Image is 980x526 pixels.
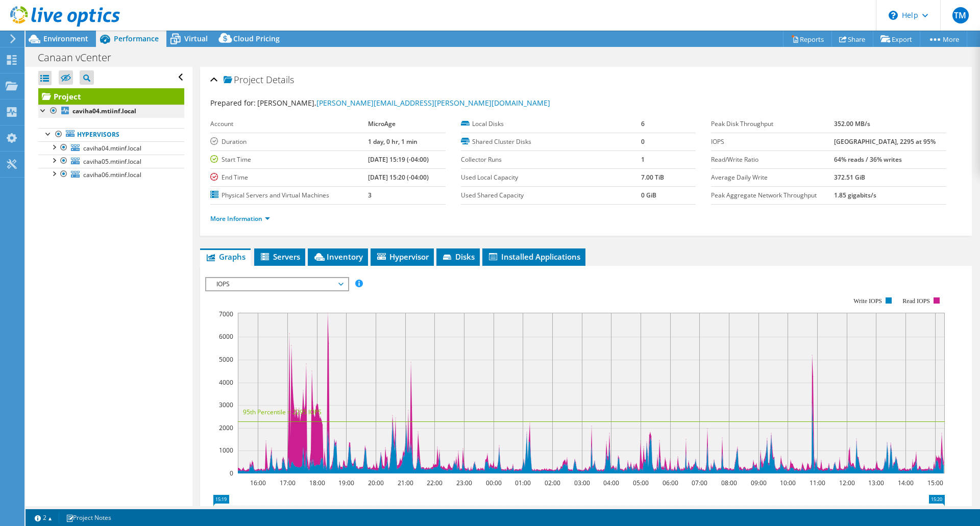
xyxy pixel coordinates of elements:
[376,252,429,262] span: Hypervisor
[266,73,294,86] span: Details
[83,144,141,153] span: caviha04.mtiinf.local
[927,479,943,487] text: 15:00
[487,252,580,262] span: Installed Applications
[711,172,834,183] label: Average Daily Write
[38,88,184,105] a: Project
[83,170,141,179] span: caviha06.mtiinf.local
[210,137,368,147] label: Duration
[211,278,342,290] span: IOPS
[398,479,413,487] text: 21:00
[205,252,246,262] span: Graphs
[574,479,590,487] text: 03:00
[210,98,256,108] label: Prepared for:
[219,332,233,341] text: 6000
[641,173,664,182] b: 7.00 TiB
[810,479,825,487] text: 11:00
[59,511,118,524] a: Project Notes
[780,479,796,487] text: 10:00
[603,479,619,487] text: 04:00
[28,511,59,524] a: 2
[834,155,902,164] b: 64% reads / 36% writes
[711,190,834,201] label: Peak Aggregate Network Throughput
[210,155,368,165] label: Start Time
[250,479,266,487] text: 16:00
[210,190,368,201] label: Physical Servers and Virtual Machines
[486,479,502,487] text: 00:00
[692,479,707,487] text: 07:00
[461,155,641,165] label: Collector Runs
[711,137,834,147] label: IOPS
[33,52,127,63] h1: Canaan vCenter
[898,479,914,487] text: 14:00
[663,479,678,487] text: 06:00
[868,479,884,487] text: 13:00
[210,119,368,129] label: Account
[259,252,300,262] span: Servers
[456,479,472,487] text: 23:00
[38,105,184,118] a: caviha04.mtiinf.local
[368,119,396,128] b: MicroAge
[257,98,550,108] span: [PERSON_NAME],
[834,191,876,199] b: 1.85 gigabits/s
[641,137,645,146] b: 0
[442,252,475,262] span: Disks
[641,119,645,128] b: 6
[233,34,280,43] span: Cloud Pricing
[368,137,418,146] b: 1 day, 0 hr, 1 min
[834,173,865,182] b: 372.51 GiB
[515,479,531,487] text: 01:00
[219,446,233,455] text: 1000
[461,137,641,147] label: Shared Cluster Disks
[853,297,882,305] text: Write IOPS
[219,378,233,387] text: 4000
[461,172,641,183] label: Used Local Capacity
[368,479,384,487] text: 20:00
[43,34,88,43] span: Environment
[243,408,322,416] text: 95th Percentile = 2295 IOPS
[38,155,184,168] a: caviha05.mtiinf.local
[230,469,233,478] text: 0
[889,11,898,20] svg: \n
[38,141,184,155] a: caviha04.mtiinf.local
[210,172,368,183] label: End Time
[783,31,832,47] a: Reports
[210,214,270,223] a: More Information
[83,157,141,166] span: caviha05.mtiinf.local
[711,119,834,129] label: Peak Disk Throughput
[834,137,936,146] b: [GEOGRAPHIC_DATA], 2295 at 95%
[316,98,550,108] a: [PERSON_NAME][EMAIL_ADDRESS][PERSON_NAME][DOMAIN_NAME]
[219,355,233,364] text: 5000
[461,190,641,201] label: Used Shared Capacity
[831,31,873,47] a: Share
[72,107,136,115] b: caviha04.mtiinf.local
[38,168,184,181] a: caviha06.mtiinf.local
[280,479,296,487] text: 17:00
[873,31,920,47] a: Export
[641,191,656,199] b: 0 GiB
[184,34,208,43] span: Virtual
[834,119,870,128] b: 352.00 MB/s
[114,34,159,43] span: Performance
[461,119,641,129] label: Local Disks
[313,252,363,262] span: Inventory
[368,173,429,182] b: [DATE] 15:20 (-04:00)
[368,155,429,164] b: [DATE] 15:19 (-04:00)
[751,479,767,487] text: 09:00
[219,400,233,409] text: 3000
[721,479,737,487] text: 08:00
[219,423,233,432] text: 2000
[711,155,834,165] label: Read/Write Ratio
[545,479,560,487] text: 02:00
[920,31,967,47] a: More
[641,155,645,164] b: 1
[38,128,184,141] a: Hypervisors
[309,479,325,487] text: 18:00
[903,297,930,305] text: Read IOPS
[338,479,354,487] text: 19:00
[839,479,855,487] text: 12:00
[952,7,969,23] span: TM
[427,479,443,487] text: 22:00
[219,310,233,318] text: 7000
[224,75,263,85] span: Project
[633,479,649,487] text: 05:00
